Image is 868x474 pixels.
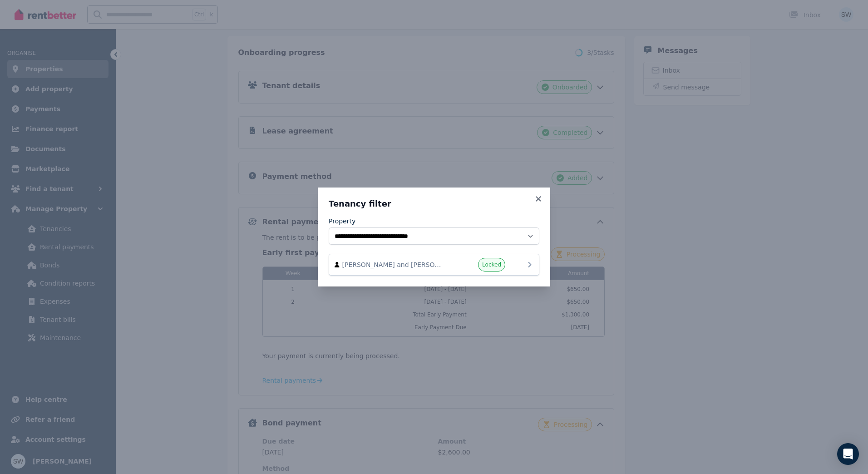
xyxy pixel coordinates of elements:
span: [PERSON_NAME] and [PERSON_NAME] [342,260,446,269]
span: Locked [482,261,501,268]
label: Property [329,217,355,226]
a: [PERSON_NAME] and [PERSON_NAME]Locked [329,254,539,276]
h3: Tenancy filter [329,198,539,209]
div: Open Intercom Messenger [837,443,859,465]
